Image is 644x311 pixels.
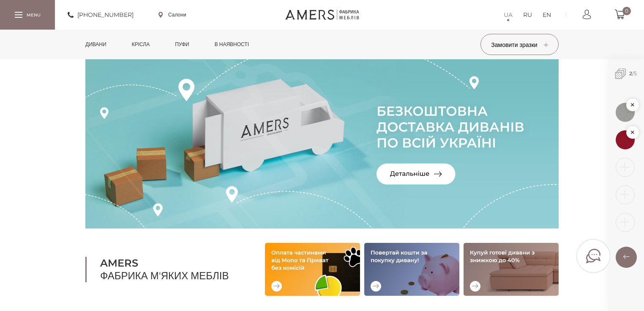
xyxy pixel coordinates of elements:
[480,34,559,55] button: Замовити зразки
[504,10,513,20] a: UA
[629,70,632,77] b: 2
[608,59,644,88] span: /
[265,243,360,296] img: Оплата частинами від Mono та Приват без комісій
[85,257,244,282] h1: Фабрика м'яких меблів
[491,41,548,49] span: Замовити зразки
[634,70,637,77] span: 5
[169,30,196,59] a: Пуфи
[616,130,635,149] img: 1576662562.jpg
[208,30,255,59] a: в наявності
[158,11,186,19] a: Салони
[68,10,134,20] a: [PHONE_NUMBER]
[100,257,244,270] b: AMERS
[543,10,551,20] a: EN
[126,30,156,59] a: Крісла
[616,103,635,122] img: 1576664823.jpg
[79,30,113,59] a: Дивани
[464,243,559,296] img: Купуй готові дивани зі знижкою до 40%
[523,10,532,20] a: RU
[364,243,459,296] img: Повертай кошти за покупку дивану
[622,7,631,15] span: 0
